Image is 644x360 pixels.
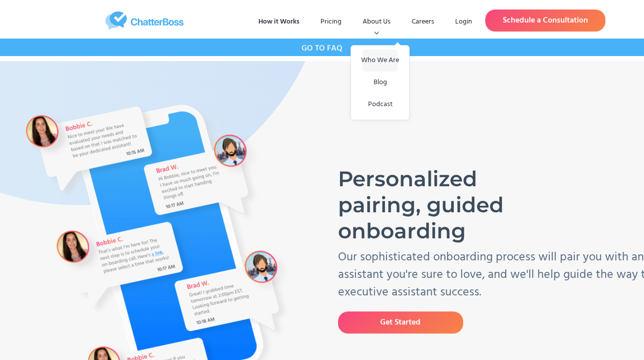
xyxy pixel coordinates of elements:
a: Schedule a Consultation [485,10,605,32]
strong: GO TO FAQ [301,42,343,55]
a: Podcast [363,94,398,116]
a: Who We Are [363,50,398,72]
div: About Us [363,17,391,27]
a: Pricing [312,13,350,31]
a: GO TO FAQ [301,39,343,56]
a: Careers [404,13,442,31]
a: Blog [363,72,398,94]
a: Login [447,13,480,31]
div: About Us [355,13,399,31]
a: How it Works [250,13,307,31]
a: Get Started [338,311,463,333]
nav: About Us [351,45,410,120]
h1: Personalized pairing, guided onboarding [338,166,561,244]
a: home [39,12,250,30]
